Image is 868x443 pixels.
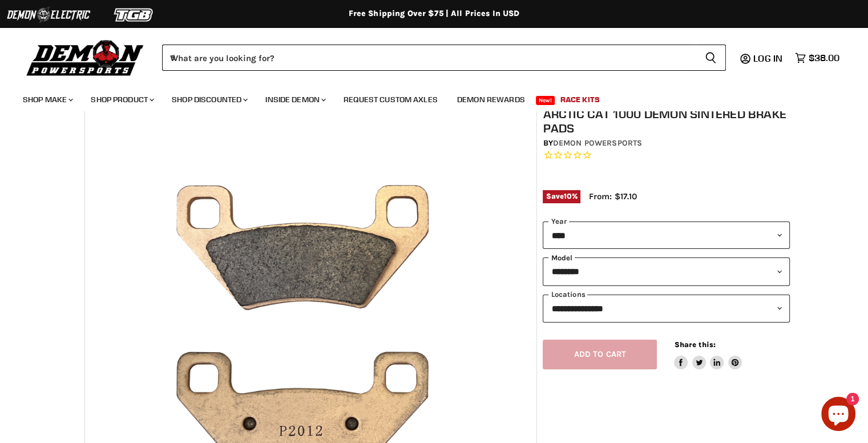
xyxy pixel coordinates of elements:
a: Shop Product [82,88,161,111]
span: Save % [543,190,580,203]
a: Race Kits [552,88,608,111]
span: New! [536,96,555,105]
input: When autocomplete results are available use up and down arrows to review and enter to select [162,45,696,71]
img: Demon Electric Logo 2 [6,4,91,26]
a: Shop Make [14,88,80,111]
aside: Share this: [674,340,742,370]
h1: Arctic Cat 1000 Demon Sintered Brake Pads [543,107,789,135]
a: Log in [748,53,789,63]
select: year [543,221,789,249]
a: $38.00 [789,50,845,66]
span: Log in [753,53,782,64]
span: $38.00 [809,53,839,63]
a: Shop Discounted [163,88,255,111]
span: Share this: [674,340,715,349]
button: Search [696,45,726,71]
form: Product [162,45,726,71]
a: Inside Demon [257,88,333,111]
img: TGB Logo 2 [91,4,177,26]
inbox-online-store-chat: Shopify online store chat [818,397,859,434]
span: Rated 0.0 out of 5 stars 0 reviews [543,150,789,162]
img: Demon Powersports [23,37,148,78]
span: From: $17.10 [589,191,636,202]
a: Request Custom Axles [335,88,446,111]
ul: Main menu [14,83,837,111]
a: Demon Rewards [449,88,534,111]
select: modal-name [543,257,789,285]
select: keys [543,295,789,323]
div: by [543,137,789,150]
span: 10 [564,192,572,200]
a: Demon Powersports [553,138,642,148]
